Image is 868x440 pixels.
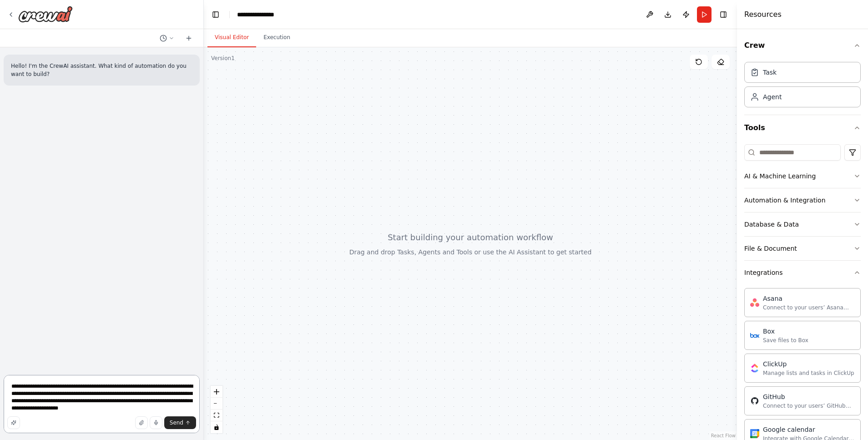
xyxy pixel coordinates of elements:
[744,188,861,212] button: Automation & Integration
[135,416,148,429] button: Upload files
[744,196,826,205] div: Automation & Integration
[744,172,816,181] div: AI & Machine Learning
[744,220,799,229] div: Database & Data
[18,6,73,22] img: Logo
[211,421,222,433] button: toggle interactivity
[209,8,222,21] button: Hide left sidebar
[717,8,730,21] button: Hide right sidebar
[763,425,855,434] div: Google calendar
[164,416,196,429] button: Send
[744,9,782,20] h4: Resources
[763,402,855,410] div: Connect to your users’ GitHub accounts
[750,364,759,373] img: Clickup
[211,55,235,62] div: Version 1
[156,33,178,44] button: Switch to previous chat
[11,62,192,78] p: Hello! I'm the CrewAI assistant. What kind of automation do you want to build?
[211,386,222,433] div: React Flow controls
[750,429,759,438] img: Google calendar
[744,58,861,115] div: Crew
[763,304,855,311] div: Connect to your users’ Asana accounts
[170,419,183,426] span: Send
[763,68,777,77] div: Task
[211,386,222,398] button: zoom in
[750,298,759,307] img: Asana
[763,337,808,344] div: Save files to Box
[763,392,855,401] div: GitHub
[150,416,162,429] button: Click to speak your automation idea
[763,327,808,336] div: Box
[711,433,736,438] a: React Flow attribution
[744,33,861,58] button: Crew
[256,28,298,47] button: Execution
[744,268,782,277] div: Integrations
[7,416,20,429] button: Improve this prompt
[763,359,854,369] div: ClickUp
[211,410,222,421] button: fit view
[744,244,797,253] div: File & Document
[744,261,861,284] button: Integrations
[750,331,759,340] img: Box
[750,396,759,405] img: Github
[211,398,222,410] button: zoom out
[744,237,861,260] button: File & Document
[182,33,196,44] button: Start a new chat
[744,164,861,188] button: AI & Machine Learning
[763,92,782,101] div: Agent
[763,294,855,303] div: Asana
[207,28,256,47] button: Visual Editor
[744,212,861,236] button: Database & Data
[237,10,284,19] nav: breadcrumb
[763,369,854,377] div: Manage lists and tasks in ClickUp
[744,115,861,141] button: Tools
